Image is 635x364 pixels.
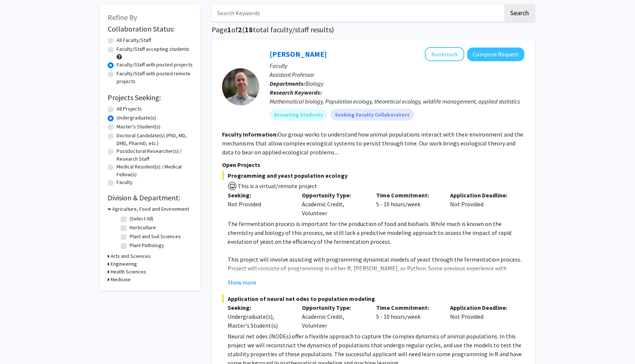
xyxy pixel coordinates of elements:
div: Undergraduate(s), Master's Student(s) [228,312,291,330]
h2: Projects Seeking: [108,93,193,102]
button: Compose Request to Jake Ferguson [467,47,524,61]
h3: Engineering [111,260,137,268]
p: This project will involve assisting with programming dynamical models of yeast through the fermen... [228,255,524,282]
span: 2 [238,25,242,34]
b: Departments: [270,80,305,87]
label: Faculty/Staff with posted projects [117,61,193,69]
b: Research Keywords: [270,89,322,96]
button: Show more [228,278,256,287]
div: Not Provided [444,191,519,217]
div: Not Provided [444,303,519,330]
label: All Faculty/Staff [117,36,151,44]
h3: Health Sciences [111,268,146,276]
label: Master's Student(s) [117,123,160,131]
div: 5 - 10 hours/week [371,191,445,217]
label: Faculty [117,178,133,186]
div: Academic Credit, Volunteer [296,191,371,217]
span: Application of neural net odes to population modeling [222,294,524,303]
input: Search Keywords [212,4,503,22]
div: 5 - 10 hours/week [371,303,445,330]
span: Programming and yeast population ecology [222,171,524,180]
div: Academic Credit, Volunteer [296,303,371,330]
label: All Projects [117,105,142,113]
label: (Select All) [130,215,153,223]
button: Search [504,4,535,22]
label: Postdoctoral Researcher(s) / Research Staff [117,147,193,163]
span: 1 [227,25,231,34]
iframe: Chat [6,331,32,358]
h1: Page of ( total faculty/staff results) [212,25,535,34]
span: This is a virtual/remote project [237,182,317,190]
b: Faculty Information: [222,131,278,138]
h3: Arts and Sciences [111,252,151,260]
p: The fermentation process is important for the production of food and biofuels. While much is know... [228,219,524,246]
div: Mathematical biology, Population ecology, theoretical ecology, wildlife management, applied stati... [270,97,524,106]
p: Faculty [270,61,524,70]
p: Application Deadline: [450,191,513,200]
p: Opportunity Type: [302,191,365,200]
span: Biology [305,80,323,87]
div: Not Provided [228,200,291,209]
p: Assistant Professor [270,70,524,79]
span: 18 [245,25,253,34]
label: Doctoral Candidate(s) (PhD, MD, DMD, PharmD, etc.) [117,132,193,147]
span: Refine By [108,13,137,22]
p: Opportunity Type: [302,303,365,312]
button: Add Jake Ferguson to Bookmarks [425,47,464,61]
label: Faculty/Staff accepting students [117,45,189,53]
p: Time Commitment: [376,303,439,312]
p: Seeking: [228,303,291,312]
label: Horticulture [130,224,156,232]
label: Plant and Soil Sciences [130,233,181,240]
label: Plant Pathology [130,242,164,249]
p: Time Commitment: [376,191,439,200]
p: Seeking: [228,191,291,200]
a: [PERSON_NAME] [270,49,327,59]
p: Application Deadline: [450,303,513,312]
label: Faculty/Staff with posted remote projects [117,70,193,85]
p: Open Projects [222,160,524,169]
mat-chip: Accepting Students [270,109,328,121]
h2: Division & Department: [108,193,193,202]
h3: Agriculture, Food and Environment [112,205,189,213]
fg-read-more: Our group works to understand how animal populations interact with their environment and the mech... [222,131,523,156]
h2: Collaboration Status: [108,24,193,33]
mat-chip: Seeking Faculty Collaborators [330,109,414,121]
label: Undergraduate(s) [117,114,156,122]
label: Medical Resident(s) / Medical Fellow(s) [117,163,193,178]
h3: Medicine [111,276,131,283]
